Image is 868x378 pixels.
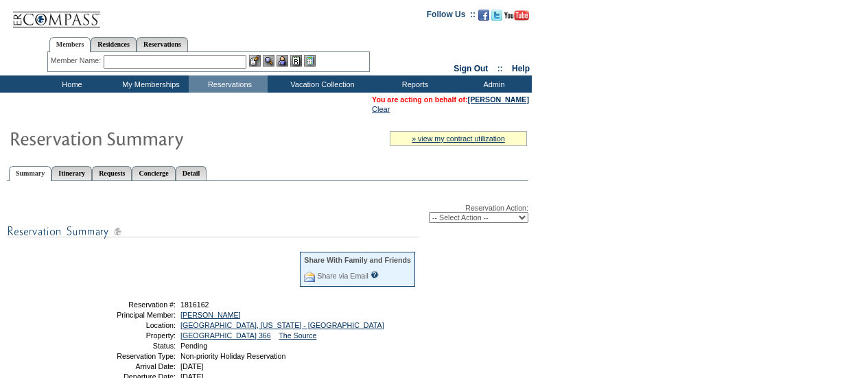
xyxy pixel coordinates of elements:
a: The Source [279,331,316,340]
a: Members [49,37,91,52]
span: :: [497,64,503,73]
a: Subscribe to our YouTube Channel [504,14,529,22]
img: View [263,55,274,67]
td: Reservations [189,75,268,93]
div: Member Name: [51,55,104,67]
a: Help [512,64,530,73]
img: subTtlResSummary.gif [7,223,419,240]
a: Itinerary [51,166,92,180]
span: 1816162 [180,300,209,309]
img: Subscribe to our YouTube Channel [504,10,529,21]
a: Detail [176,166,207,180]
a: Follow us on Twitter [491,14,502,22]
td: My Memberships [110,75,189,93]
a: [PERSON_NAME] [468,95,529,104]
span: Pending [180,342,207,350]
a: Residences [91,37,137,51]
a: » view my contract utilization [412,134,505,143]
a: [GEOGRAPHIC_DATA], [US_STATE] - [GEOGRAPHIC_DATA] [180,321,384,329]
td: Follow Us :: [427,8,476,25]
input: What is this? [371,271,379,279]
td: Admin [453,75,532,93]
a: Summary [9,166,51,181]
a: [PERSON_NAME] [180,311,241,319]
a: Share via Email [317,272,368,280]
a: Sign Out [454,64,488,73]
span: You are acting on behalf of: [372,95,529,104]
img: Reservations [290,55,302,67]
td: Vacation Collection [268,75,374,93]
img: b_calculator.gif [304,55,316,67]
td: Principal Member: [78,311,176,319]
td: Reservation Type: [78,352,176,360]
a: Clear [372,105,390,113]
img: Become our fan on Facebook [478,10,489,21]
a: Concierge [132,166,175,180]
td: Property: [78,331,176,340]
span: Non-priority Holiday Reservation [180,352,285,360]
a: Requests [92,166,132,180]
td: Status: [78,342,176,350]
img: Reservaton Summary [9,124,283,152]
td: Reservation #: [78,300,176,309]
td: Reports [374,75,453,93]
a: Reservations [137,37,188,51]
img: b_edit.gif [249,55,261,67]
img: Impersonate [277,55,288,67]
td: Arrival Date: [78,362,176,370]
div: Share With Family and Friends [304,256,411,264]
td: Home [31,75,110,93]
div: Reservation Action: [7,204,528,223]
a: [GEOGRAPHIC_DATA] 366 [180,331,271,340]
img: Follow us on Twitter [491,10,502,21]
span: [DATE] [180,362,204,370]
td: Location: [78,321,176,329]
a: Become our fan on Facebook [478,14,489,22]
